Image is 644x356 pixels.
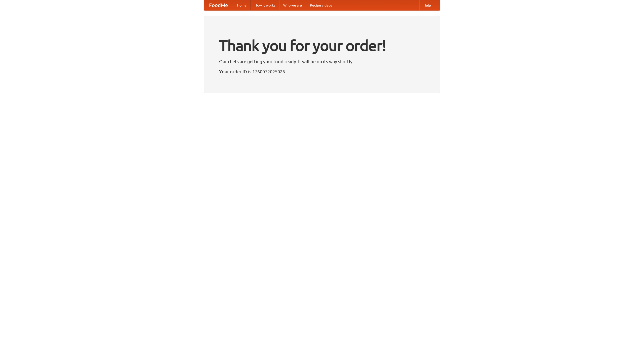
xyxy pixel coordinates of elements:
a: Recipe videos [306,0,336,10]
p: Your order ID is 1760072025026. [219,68,425,75]
p: Our chefs are getting your food ready. It will be on its way shortly. [219,58,425,65]
h1: Thank you for your order! [219,33,425,58]
a: How it works [251,0,279,10]
a: FoodMe [204,0,233,10]
a: Home [233,0,251,10]
a: Who we are [279,0,306,10]
a: Help [419,0,435,10]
